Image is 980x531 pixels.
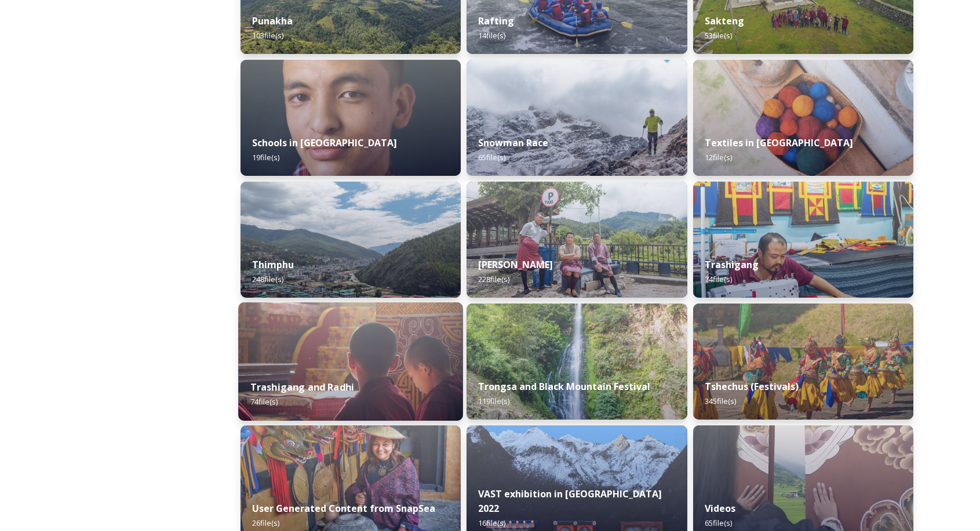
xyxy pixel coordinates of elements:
[478,152,505,162] span: 65 file(s)
[478,136,548,149] strong: Snowman Race
[252,30,283,41] span: 103 file(s)
[693,60,913,176] img: _SCH9806.jpg
[478,274,509,284] span: 228 file(s)
[705,30,732,41] span: 53 file(s)
[252,15,293,27] strong: Punakha
[252,502,435,515] strong: User Generated Content from SnapSea
[705,380,799,393] strong: Tshechus (Festivals)
[705,518,732,528] span: 65 file(s)
[238,302,463,421] img: Trashigang%2520and%2520Rangjung%2520060723%2520by%2520Amp%2520Sripimanwat-32.jpg
[478,396,509,406] span: 119 file(s)
[252,274,283,284] span: 248 file(s)
[705,258,759,271] strong: Trashigang
[478,487,662,515] strong: VAST exhibition in [GEOGRAPHIC_DATA] 2022
[693,304,913,420] img: Dechenphu%2520Festival14.jpg
[478,15,514,27] strong: Rafting
[705,152,732,162] span: 12 file(s)
[250,381,355,393] strong: Trashigang and Radhi
[467,304,687,420] img: 2022-10-01%252018.12.56.jpg
[705,396,736,406] span: 345 file(s)
[705,274,732,284] span: 74 file(s)
[705,136,853,149] strong: Textiles in [GEOGRAPHIC_DATA]
[705,502,735,515] strong: Videos
[241,60,461,176] img: _SCH2151_FINAL_RGB.jpg
[252,518,279,528] span: 26 file(s)
[693,182,913,298] img: Trashigang%2520and%2520Rangjung%2520060723%2520by%2520Amp%2520Sripimanwat-66.jpg
[252,258,294,271] strong: Thimphu
[467,182,687,298] img: Trashi%2520Yangtse%2520090723%2520by%2520Amp%2520Sripimanwat-187.jpg
[250,396,278,407] span: 74 file(s)
[478,258,553,271] strong: [PERSON_NAME]
[705,15,744,27] strong: Sakteng
[241,182,461,298] img: Thimphu%2520190723%2520by%2520Amp%2520Sripimanwat-43.jpg
[478,380,650,393] strong: Trongsa and Black Mountain Festival
[467,60,687,176] img: Snowman%2520Race41.jpg
[478,518,505,528] span: 16 file(s)
[252,136,397,149] strong: Schools in [GEOGRAPHIC_DATA]
[478,30,505,41] span: 14 file(s)
[252,152,279,162] span: 19 file(s)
